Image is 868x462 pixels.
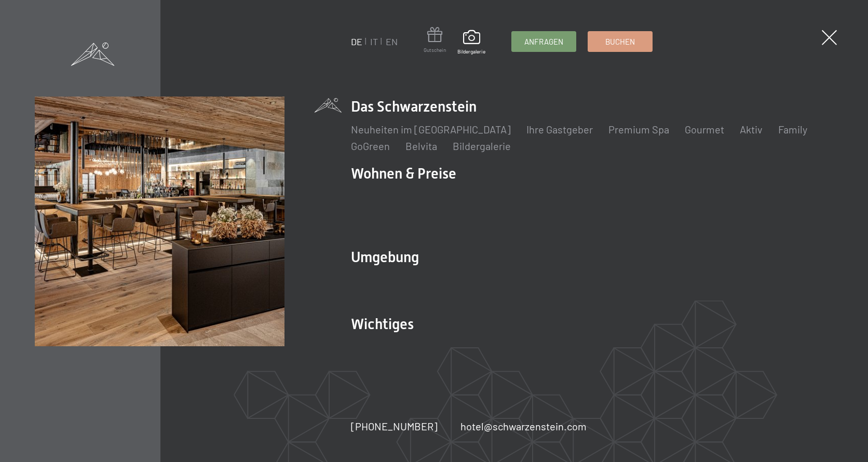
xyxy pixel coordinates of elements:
[351,140,390,152] a: GoGreen
[460,419,587,433] a: hotel@schwarzenstein.com
[351,420,438,432] span: [PHONE_NUMBER]
[608,123,669,135] a: Premium Spa
[405,140,437,152] a: Belvita
[351,36,362,47] a: DE
[453,140,511,152] a: Bildergalerie
[685,123,724,135] a: Gourmet
[524,36,563,47] span: Anfragen
[424,27,446,53] a: Gutschein
[605,36,635,47] span: Buchen
[526,123,593,135] a: Ihre Gastgeber
[386,36,398,47] a: EN
[588,32,652,51] a: Buchen
[370,36,378,47] a: IT
[457,48,485,55] span: Bildergalerie
[740,123,763,135] a: Aktiv
[512,32,576,51] a: Anfragen
[457,30,485,55] a: Bildergalerie
[351,419,438,433] a: [PHONE_NUMBER]
[424,46,446,53] span: Gutschein
[778,123,807,135] a: Family
[351,123,511,135] a: Neuheiten im [GEOGRAPHIC_DATA]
